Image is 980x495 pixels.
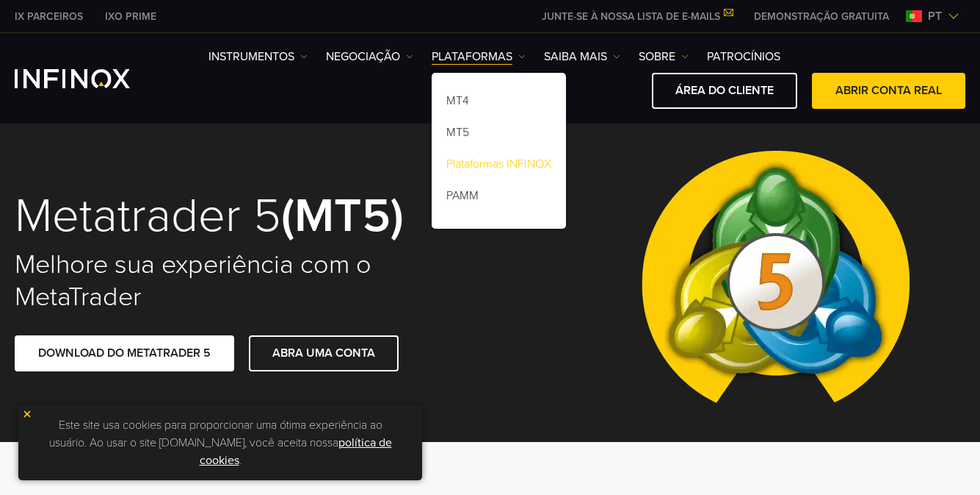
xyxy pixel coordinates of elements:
a: INFINOX Logo [15,69,164,88]
a: Instrumentos [208,48,308,65]
a: NEGOCIAÇÃO [326,48,413,65]
a: INFINOX [94,9,167,24]
a: MT4 [432,88,566,119]
img: Meta Trader 5 [630,120,921,442]
a: INFINOX MENU [743,9,900,24]
a: Plataformas INFINOX [432,151,566,182]
img: yellow close icon [22,409,32,419]
a: ABRA UMA CONTA [249,335,399,371]
h1: Metatrader 5 [15,191,471,241]
h2: Melhore sua experiência com o MetaTrader [15,249,471,313]
a: MT5 [432,119,566,151]
p: Este site usa cookies para proporcionar uma ótima experiência ao usuário. Ao usar o site [DOMAIN_... [26,413,415,473]
span: pt [922,7,948,25]
a: INFINOX [4,9,94,24]
a: ABRIR CONTA REAL [812,73,965,109]
a: Patrocínios [707,48,780,65]
a: SOBRE [639,48,689,65]
a: PLATAFORMAS [432,48,526,65]
a: DOWNLOAD DO METATRADER 5 [15,335,234,371]
a: PAMM [432,182,566,214]
a: ÁREA DO CLIENTE [652,73,797,109]
a: Saiba mais [544,48,620,65]
strong: (MT5) [281,187,404,245]
a: JUNTE-SE À NOSSA LISTA DE E-MAILS [531,10,743,23]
